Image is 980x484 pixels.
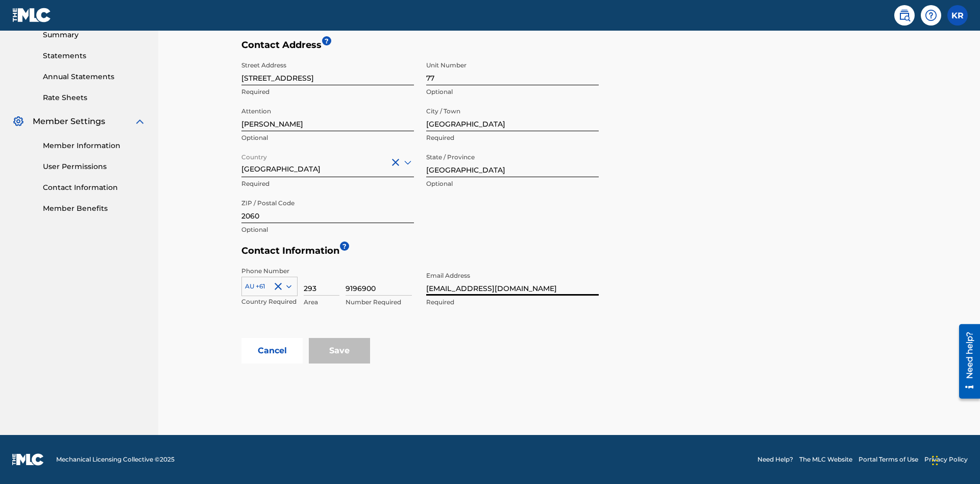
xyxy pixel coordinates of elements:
[241,225,414,234] p: Optional
[921,5,941,26] div: Help
[43,30,146,40] a: Summary
[12,115,24,128] img: Member Settings
[241,338,303,364] button: Cancel
[322,36,331,45] span: ?
[426,133,599,142] p: Required
[426,87,599,96] p: Optional
[12,453,44,466] img: logo
[799,455,852,464] a: The MLC Website
[134,115,146,128] img: expand
[947,5,968,26] div: User Menu
[43,182,146,193] a: Contact Information
[43,92,146,103] a: Rate Sheets
[43,140,146,151] a: Member Information
[43,71,146,82] a: Annual Statements
[43,161,146,172] a: User Permissions
[241,87,414,96] p: Required
[241,297,298,306] p: Country Required
[304,298,339,307] p: Area
[43,51,146,61] a: Statements
[925,9,937,21] img: help
[241,150,414,175] div: [GEOGRAPHIC_DATA]
[241,179,414,188] p: Required
[241,147,267,162] label: Country
[951,320,980,404] iframe: Resource Center
[924,455,968,464] a: Privacy Policy
[426,179,599,188] p: Optional
[56,455,175,464] span: Mechanical Licensing Collective © 2025
[898,9,911,21] img: search
[43,203,146,214] a: Member Benefits
[757,455,793,464] a: Need Help?
[929,435,980,484] iframe: Chat Widget
[932,445,938,476] div: Drag
[241,245,902,262] h5: Contact Information
[859,455,918,464] a: Portal Terms of Use
[33,115,105,128] span: Member Settings
[894,5,915,26] a: Public Search
[346,298,412,307] p: Number Required
[241,39,599,56] h5: Contact Address
[340,241,349,251] span: ?
[241,133,414,142] p: Optional
[426,298,599,307] p: Required
[12,8,52,22] img: MLC Logo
